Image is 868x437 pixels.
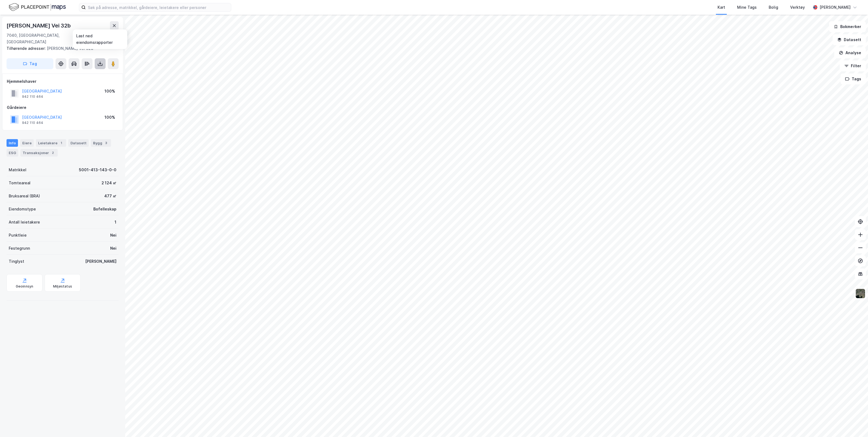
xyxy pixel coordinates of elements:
[7,104,118,111] div: Gårdeiere
[7,149,18,157] div: ESG
[104,88,115,94] div: 100%
[93,206,116,212] div: Bofelleskap
[103,140,109,146] div: 3
[9,180,30,186] div: Tomteareal
[79,167,116,173] div: 5001-413-143-0-0
[7,45,114,52] div: [PERSON_NAME] Vei 32a
[53,284,72,289] div: Miljøstatus
[9,193,40,199] div: Bruksareal (BRA)
[104,114,115,121] div: 100%
[76,32,119,45] div: [GEOGRAPHIC_DATA], 413/143
[9,245,30,252] div: Festegrunn
[7,78,118,85] div: Hjemmelshaver
[16,284,33,289] div: Geoinnsyn
[718,4,725,11] div: Kart
[840,60,866,71] button: Filter
[9,2,66,12] img: logo.f888ab2527a4732fd821a326f86c7f29.svg
[7,21,72,30] div: [PERSON_NAME] Vei 32b
[110,232,116,239] div: Nei
[820,4,851,11] div: [PERSON_NAME]
[769,4,778,11] div: Bolig
[9,206,36,212] div: Eiendomstype
[110,245,116,252] div: Nei
[20,149,58,157] div: Transaksjoner
[9,219,40,225] div: Antall leietakere
[36,139,66,147] div: Leietakere
[834,47,866,58] button: Analyse
[86,3,231,11] input: Søk på adresse, matrikkel, gårdeiere, leietakere eller personer
[7,32,76,45] div: 7040, [GEOGRAPHIC_DATA], [GEOGRAPHIC_DATA]
[22,94,43,99] div: 942 110 464
[7,139,18,147] div: Info
[841,74,866,84] button: Tags
[790,4,805,11] div: Verktøy
[7,46,47,51] span: Tilhørende adresser:
[115,219,116,225] div: 1
[20,139,34,147] div: Eiere
[833,34,866,45] button: Datasett
[85,258,116,265] div: [PERSON_NAME]
[22,121,43,125] div: 942 110 464
[841,411,868,437] iframe: Chat Widget
[737,4,757,11] div: Mine Tags
[50,150,56,155] div: 2
[9,232,27,239] div: Punktleie
[855,288,866,299] img: 9k=
[9,167,26,173] div: Matrikkel
[101,180,116,186] div: 2 124 ㎡
[829,21,866,32] button: Bokmerker
[7,58,53,69] button: Tag
[104,193,116,199] div: 477 ㎡
[9,258,24,265] div: Tinglyst
[59,140,64,146] div: 1
[91,139,111,147] div: Bygg
[68,139,89,147] div: Datasett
